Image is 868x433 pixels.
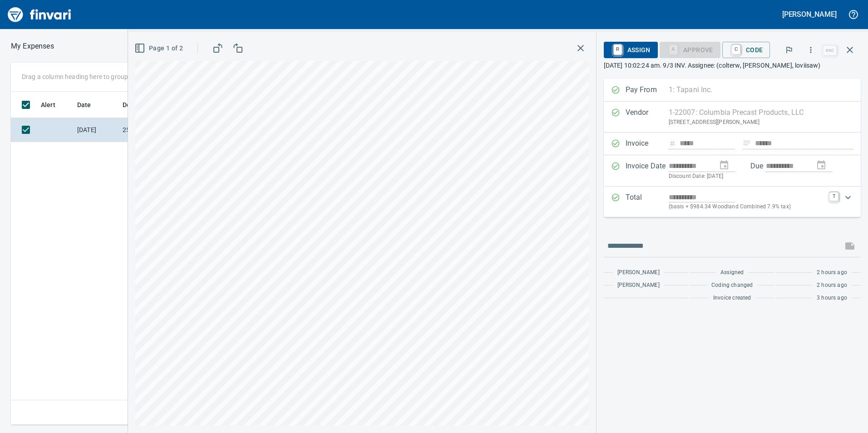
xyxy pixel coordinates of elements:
[123,99,157,110] span: Description
[817,281,847,290] span: 2 hours ago
[77,99,91,110] span: Date
[77,99,103,110] span: Date
[779,40,799,60] button: Flag
[604,187,861,217] div: Expand
[41,99,55,110] span: Alert
[732,44,740,54] a: C
[829,192,838,201] a: T
[660,45,720,53] div: Coding Required
[617,268,660,277] span: [PERSON_NAME]
[713,294,751,303] span: Invoice created
[711,281,753,290] span: Coding changed
[817,294,847,303] span: 3 hours ago
[839,235,861,257] span: This records your message into the invoice and notifies anyone mentioned
[133,40,187,57] button: Page 1 of 2
[613,44,622,54] a: R
[11,41,54,52] nav: breadcrumb
[611,42,651,58] span: Assign
[136,43,183,54] span: Page 1 of 2
[730,42,763,58] span: Code
[617,281,660,290] span: [PERSON_NAME]
[823,45,837,55] a: esc
[119,118,201,142] td: 254006
[11,41,54,52] p: My Expenses
[604,61,861,70] p: [DATE] 10:02:24 am. 9/3 INV. Assignee: (colterw, [PERSON_NAME], loviisaw)
[626,192,669,212] p: Total
[782,10,837,19] h5: [PERSON_NAME]
[722,42,770,58] button: CCode
[720,268,744,277] span: Assigned
[801,40,821,60] button: More
[41,99,67,110] span: Alert
[604,42,658,58] button: RAssign
[669,202,824,212] p: (basis + $984.34 Woodland Combined 7.9% tax)
[123,99,168,110] span: Description
[5,4,74,25] img: Finvari
[74,118,119,142] td: [DATE]
[22,72,155,81] p: Drag a column heading here to group the table
[817,268,847,277] span: 2 hours ago
[780,7,839,21] button: [PERSON_NAME]
[821,39,861,61] span: Close invoice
